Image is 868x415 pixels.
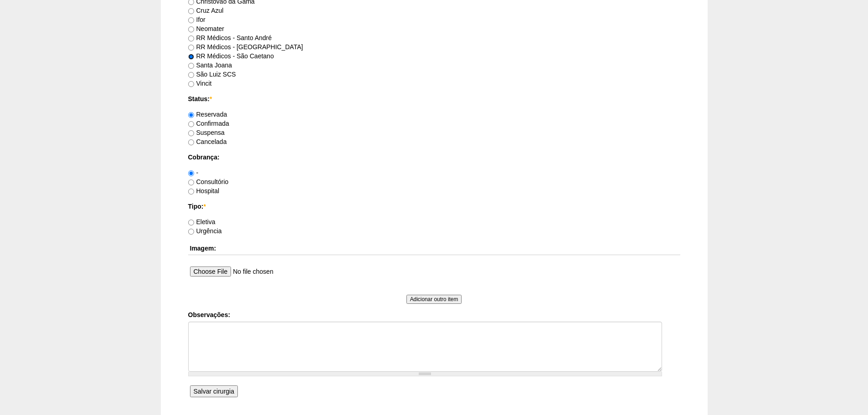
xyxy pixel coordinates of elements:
[188,189,194,195] input: Hospital
[188,43,303,51] label: RR Médicos - [GEOGRAPHIC_DATA]
[188,170,194,176] input: -
[188,121,194,127] input: Confirmada
[188,229,194,235] input: Urgência
[188,202,680,211] label: Tipo:
[188,242,680,255] th: Imagem:
[188,16,205,23] label: Ifor
[188,8,194,14] input: Cruz Azul
[406,295,462,304] input: Adicionar outro item
[188,17,194,23] input: Ifor
[188,71,236,78] label: São Luiz SCS
[188,63,194,69] input: Santa Joana
[188,81,194,87] input: Vincit
[188,179,194,185] input: Consultório
[188,227,222,235] label: Urgência
[188,26,194,32] input: Neomater
[188,138,227,145] label: Cancelada
[190,385,238,397] input: Salvar cirurgia
[188,310,680,319] label: Observações:
[188,25,224,32] label: Neomater
[188,80,212,87] label: Vincit
[188,61,232,69] label: Santa Joana
[188,94,680,103] label: Status:
[188,112,194,118] input: Reservada
[188,54,194,60] input: RR Médicos - São Caetano
[188,139,194,145] input: Cancelada
[188,178,229,185] label: Consultório
[210,95,212,102] span: Este campo é obrigatório.
[188,36,194,41] input: RR Médicos - Santo André
[188,34,272,41] label: RR Médicos - Santo André
[188,111,227,118] label: Reservada
[188,129,225,136] label: Suspensa
[188,130,194,136] input: Suspensa
[188,187,220,195] label: Hospital
[188,72,194,78] input: São Luiz SCS
[188,218,216,225] label: Eletiva
[188,120,229,127] label: Confirmada
[203,203,205,210] span: Este campo é obrigatório.
[188,52,274,60] label: RR Médicos - São Caetano
[188,153,680,162] label: Cobrança:
[188,7,224,14] label: Cruz Azul
[188,220,194,225] input: Eletiva
[188,45,194,51] input: RR Médicos - [GEOGRAPHIC_DATA]
[188,169,199,176] label: -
